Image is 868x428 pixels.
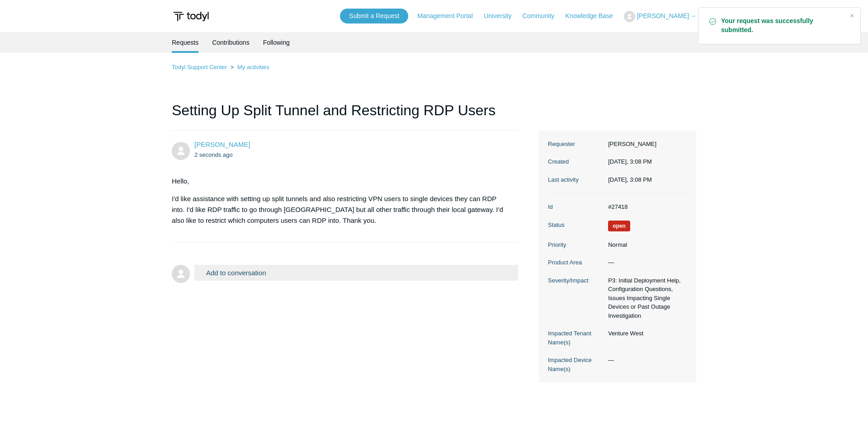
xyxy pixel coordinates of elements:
strong: Your request was successfully submitted. [721,17,842,35]
span: [PERSON_NAME] [637,12,689,19]
p: Hello, [172,176,509,187]
a: Management Portal [418,11,482,21]
button: [PERSON_NAME] [624,11,696,22]
time: 08/13/2025, 15:08 [608,158,652,165]
span: Joaquin Figueroa [194,141,250,148]
span: We are working on a response for you [608,221,630,231]
dd: — [604,356,687,365]
dt: Priority [548,240,604,249]
dd: Normal [604,240,687,249]
div: Close [846,9,859,22]
a: Todyl Support Center [172,64,227,71]
img: Todyl Support Center Help Center home page [172,8,210,25]
a: Contributions [212,32,250,53]
a: Community [523,11,564,21]
h1: Setting Up Split Tunnel and Restricting RDP Users [172,99,518,131]
dt: Product Area [548,258,604,267]
dt: Impacted Tenant Name(s) [548,329,604,347]
dt: Requester [548,140,604,149]
dt: Last activity [548,175,604,184]
dt: Created [548,157,604,166]
dt: Status [548,221,604,230]
time: 08/13/2025, 15:08 [194,151,233,158]
a: University [484,11,520,21]
a: Following [263,32,290,53]
a: Knowledge Base [566,11,622,21]
dd: [PERSON_NAME] [604,140,687,149]
dt: Severity/Impact [548,276,604,285]
a: My activities [237,64,269,71]
dd: Venture West [604,329,687,338]
a: Submit a Request [340,9,408,24]
li: My activities [229,64,269,71]
dd: P3: Initial Deployment Help, Configuration Questions, Issues Impacting Single Devices or Past Out... [604,276,687,320]
dd: — [604,258,687,267]
li: Todyl Support Center [172,64,229,71]
dt: Id [548,202,604,212]
time: 08/13/2025, 15:08 [608,176,652,183]
dd: #27418 [604,202,687,212]
dt: Impacted Device Name(s) [548,356,604,373]
p: I'd like assistance with setting up split tunnels and also restricting VPN users to single device... [172,193,509,226]
li: Requests [172,32,198,53]
button: Add to conversation [194,265,518,281]
a: [PERSON_NAME] [194,141,250,148]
